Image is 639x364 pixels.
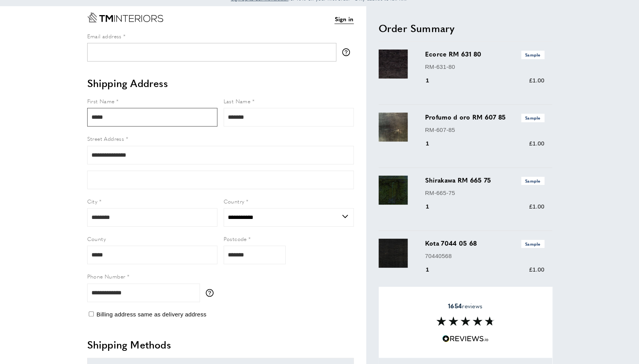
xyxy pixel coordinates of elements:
h2: Shipping Address [87,76,354,90]
span: City [87,197,98,205]
button: More information [206,289,217,297]
div: 1 [425,76,440,85]
img: Shirakawa RM 665 75 [379,176,408,205]
span: Street Address [87,135,124,142]
p: RM-665-75 [425,188,544,198]
h3: Shirakawa RM 665 75 [425,176,544,185]
p: RM-631-80 [425,62,544,72]
h2: Shipping Methods [87,338,354,352]
div: 1 [425,139,440,148]
img: Reviews section [436,316,494,326]
input: Billing address same as delivery address [89,311,94,316]
span: £1.00 [529,266,544,273]
span: £1.00 [529,77,544,84]
span: Email address [87,32,122,40]
div: 1 [425,202,440,211]
span: Sample [521,177,544,185]
a: Go to Home page [87,12,163,22]
span: Sample [521,240,544,248]
img: Reviews.io 5 stars [442,335,489,342]
span: Sample [521,51,544,59]
span: Country [224,197,245,205]
h3: Profumo d oro RM 607 85 [425,113,544,122]
img: Ecorce RM 631 80 [379,50,408,79]
a: Sign in [334,14,353,24]
span: Last Name [224,97,251,105]
img: Profumo d oro RM 607 85 [379,113,408,142]
span: reviews [448,302,482,310]
span: Sample [521,114,544,122]
span: Billing address same as delivery address [96,311,207,318]
strong: 1654 [448,301,462,310]
button: More information [342,48,354,56]
span: Phone Number [87,272,126,280]
p: 70440568 [425,251,544,261]
span: £1.00 [529,203,544,210]
div: 1 [425,265,440,274]
h3: Kota 7044 05 68 [425,239,544,248]
span: £1.00 [529,140,544,147]
span: First Name [87,97,115,105]
h2: Order Summary [379,21,552,35]
img: Kota 7044 05 68 [379,239,408,268]
p: RM-607-85 [425,125,544,135]
h3: Ecorce RM 631 80 [425,50,544,59]
span: Postcode [224,235,247,243]
span: County [87,235,106,243]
